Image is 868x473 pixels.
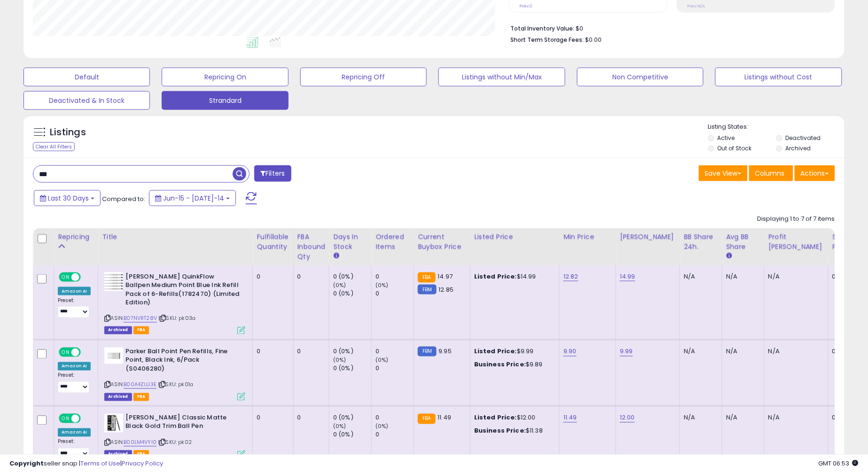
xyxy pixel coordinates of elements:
b: Listed Price: [474,347,517,356]
span: | SKU: pk02 [158,439,192,446]
div: Fulfillable Quantity [257,232,289,252]
div: Min Price [563,232,612,242]
b: Business Price: [474,426,526,435]
span: 9.95 [439,347,452,356]
div: $12.00 [474,414,552,422]
button: Listings without Cost [715,68,842,86]
div: Title [102,232,249,242]
button: Save View [699,165,748,181]
div: Preset: [58,439,91,460]
small: FBA [418,414,435,424]
button: Last 30 Days [34,190,101,206]
div: 0 [257,348,286,356]
div: N/A [726,414,757,422]
div: Profit [PERSON_NAME] [768,232,824,252]
div: Amazon AI [58,287,91,295]
small: Prev: 0 [519,3,532,9]
div: 0 [375,348,414,356]
div: ASIN: [104,414,245,457]
div: $9.99 [474,348,552,356]
div: 0 (0%) [333,364,371,373]
a: B00LM4VYI0 [124,439,156,447]
span: ON [60,273,71,281]
div: 0 (0%) [333,289,371,298]
button: Strandard [162,91,288,110]
li: $0 [510,22,828,33]
div: 0 (0%) [333,431,371,439]
div: ASIN: [104,348,245,400]
div: Avg BB Share [726,232,760,252]
div: 0.00 [832,348,848,356]
small: FBM [418,285,436,295]
div: BB Share 24h. [684,232,718,252]
p: Listing States: [708,123,845,132]
a: 12.82 [563,272,579,281]
div: 0 [375,289,414,298]
a: 9.99 [620,347,633,357]
div: 0 (0%) [333,272,371,281]
div: Ordered Items [375,232,410,252]
b: Listed Price: [474,272,517,281]
div: seller snap | | [9,459,163,468]
button: Deactivated & In Stock [23,91,150,110]
div: Days In Stock [333,232,368,252]
small: (0%) [333,281,346,289]
div: Amazon AI [58,428,91,437]
span: OFF [79,348,94,356]
a: Privacy Policy [122,459,163,468]
div: Preset: [58,372,91,394]
span: 11.49 [438,413,452,422]
span: ON [60,348,71,356]
div: Clear All Filters [33,142,75,151]
div: ASIN: [104,272,245,333]
span: 2025-08-14 06:53 GMT [819,459,859,468]
div: 0 [375,364,414,373]
a: 9.90 [563,347,577,357]
a: 12.00 [620,413,635,423]
img: 41mF2mpqjQL._SL40_.jpg [104,414,123,433]
span: 14.97 [438,272,453,281]
div: 0 [257,414,286,422]
div: Displaying 1 to 7 of 7 items [758,215,835,224]
b: [PERSON_NAME] Classic Matte Black Gold Trim Ball Pen [125,414,240,434]
small: (0%) [375,281,389,289]
div: 0 [297,414,322,422]
b: Parker Ball Point Pen Refills, Fine Point, Black Ink, 6/Pack (S0406280) [125,348,240,376]
button: Columns [749,165,793,181]
small: (0%) [375,357,389,364]
h5: Listings [50,126,86,139]
div: Repricing [58,232,94,242]
b: Short Term Storage Fees: [510,36,584,44]
span: $0.00 [585,35,602,44]
button: Default [23,68,150,86]
small: (0%) [333,423,346,430]
div: N/A [684,348,715,356]
a: Terms of Use [80,459,120,468]
div: [PERSON_NAME] [620,232,676,242]
a: 14.99 [620,272,635,281]
div: 0 (0%) [333,414,371,422]
div: FBA inbound Qty [297,232,326,262]
label: Archived [786,144,811,152]
div: N/A [726,272,757,281]
span: | SKU: pk03a [158,315,195,322]
span: FBA [133,393,149,401]
small: (0%) [333,357,346,364]
strong: Copyright [9,459,44,468]
span: Jun-15 - [DATE]-14 [163,194,224,203]
span: FBA [133,326,149,334]
button: Actions [795,165,835,181]
div: 0.00 [832,272,848,281]
img: 41e70GYcryL._SL40_.jpg [104,348,123,364]
b: Listed Price: [474,413,517,422]
span: | SKU: pk01a [158,381,193,388]
b: Business Price: [474,360,526,369]
div: 0 [297,272,322,281]
div: $14.99 [474,272,552,281]
div: N/A [726,348,757,356]
div: 0 (0%) [333,348,371,356]
small: FBM [418,347,436,357]
span: OFF [79,414,94,422]
small: FBA [418,272,435,283]
span: 12.85 [439,285,454,294]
